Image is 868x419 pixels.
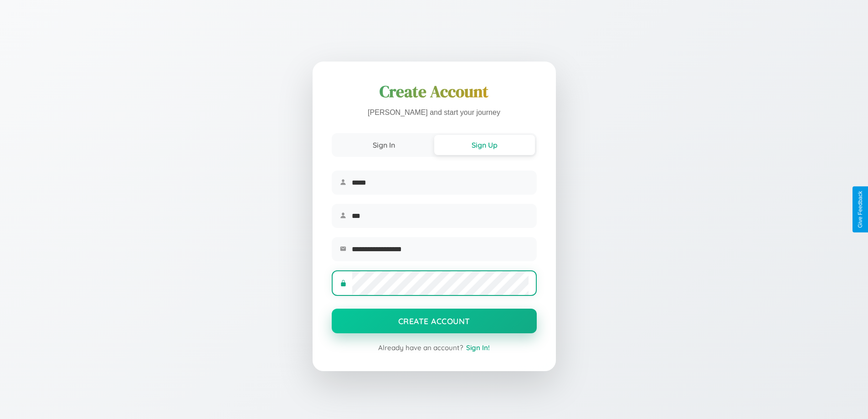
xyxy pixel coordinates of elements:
button: Sign Up [434,135,535,155]
div: Give Feedback [857,191,863,228]
div: Already have an account? [332,343,537,352]
h1: Create Account [332,81,537,103]
button: Create Account [332,309,537,333]
p: [PERSON_NAME] and start your journey [332,106,537,119]
button: Sign In [334,135,434,155]
span: Sign In! [466,343,490,352]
